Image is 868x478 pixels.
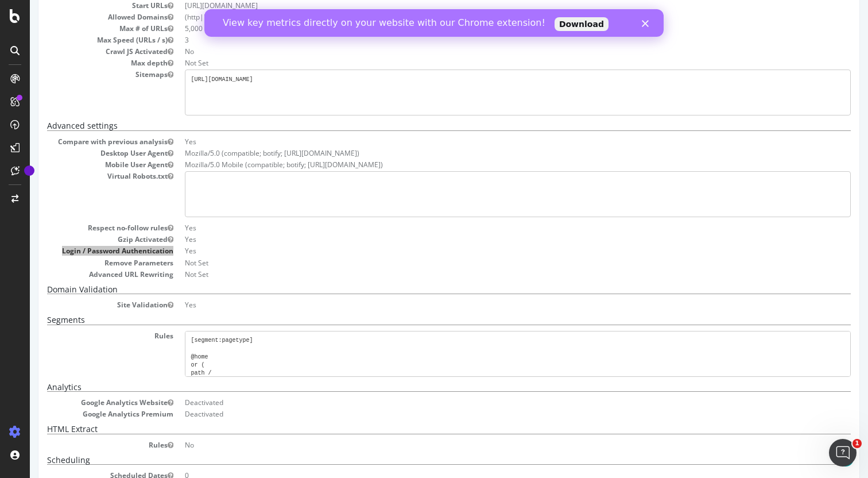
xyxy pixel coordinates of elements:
[155,398,821,407] dd: Deactivated
[829,439,857,467] iframe: Intercom live chat
[17,331,144,341] dt: Rules
[155,70,821,115] pre: [URL][DOMAIN_NAME]
[17,285,821,294] h5: Domain Validation
[155,1,821,10] dd: [URL][DOMAIN_NAME]
[17,171,144,181] dt: Virtual Robots.txt
[17,425,821,434] h5: HTML Extract
[155,331,821,377] pre: [segment:pagetype] @home or ( path / url */accueil-btob/ url */accueil-particuliers/ ) @lexique p...
[17,12,144,22] dt: Allowed Domains
[17,1,144,10] dt: Start URLs
[394,17,401,24] div: Fermer l'enquête
[204,9,664,37] iframe: Intercom live chat bannière
[51,11,69,30] img: Profile image for Laura
[17,148,144,158] dt: Desktop User Agent
[155,47,821,56] dd: No
[17,269,144,279] dt: Advanced URL Rewriting
[437,10,449,17] div: Fermer
[17,234,144,244] dt: Gzip Activated
[17,409,144,419] dt: Google Analytics Premium
[17,223,144,233] dt: Respect no-follow rules
[155,234,821,244] dd: Yes
[17,456,821,465] h5: Scheduling
[155,246,821,256] dd: Yes
[155,440,821,450] dd: No
[155,148,821,158] dd: Mozilla/5.0 (compatible; botify; [URL][DOMAIN_NAME])
[17,121,821,130] h5: Advanced settings
[17,137,144,147] dt: Compare with previous analysis
[79,32,313,53] select: Select one...
[17,383,821,392] h5: Analytics
[17,24,144,33] dt: Max # of URLs
[17,47,144,56] dt: Crawl JS Activated
[155,258,821,268] dd: Not Set
[17,246,144,256] dt: Login / Password Authentication
[17,70,144,79] dt: Sitemaps
[17,35,144,45] dt: Max Speed (URLs / s)
[155,223,821,233] dd: Yes
[155,35,821,45] dd: 3
[155,160,821,169] dd: Mozilla/5.0 Mobile (compatible; botify; [URL][DOMAIN_NAME])
[852,439,862,448] span: 1
[17,398,144,407] dt: Google Analytics Website
[155,409,821,419] dd: Deactivated
[24,165,34,176] div: Tooltip anchor
[17,258,144,268] dt: Remove Parameters
[155,269,821,279] dd: Not Set
[155,12,821,22] li: (http|https)://*.[DOMAIN_NAME]
[155,58,821,68] dd: Not Set
[17,300,144,310] dt: Site Validation
[17,160,144,169] dt: Mobile User Agent
[17,440,144,450] dt: Rules
[155,24,821,33] dd: 5,000
[155,137,821,147] dd: Yes
[155,300,821,310] dd: Yes
[313,31,331,54] button: Envoyez votre réponse
[17,315,821,325] h5: Segments
[78,15,343,25] div: Which role best describes you?
[17,58,144,68] dt: Max depth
